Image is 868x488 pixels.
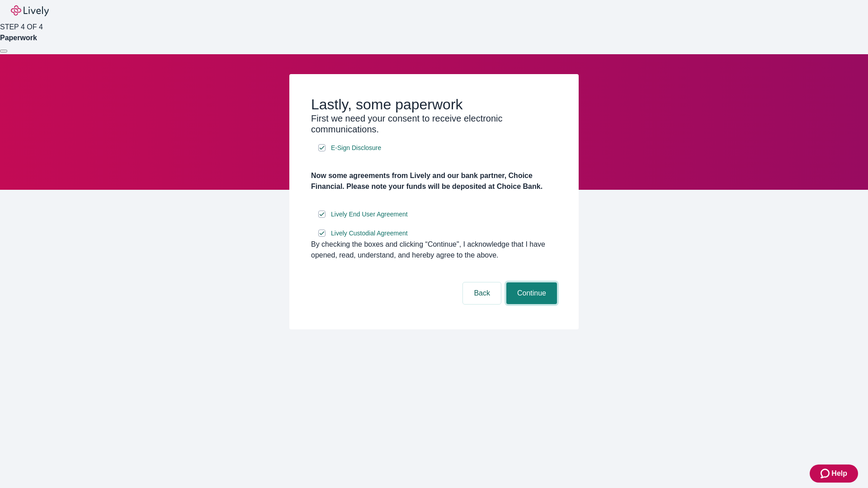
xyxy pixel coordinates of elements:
h2: Lastly, some paperwork [311,96,557,113]
a: e-sign disclosure document [329,209,410,220]
h4: Now some agreements from Lively and our bank partner, Choice Financial. Please note your funds wi... [311,170,557,192]
a: e-sign disclosure document [329,142,383,154]
svg: Zendesk support icon [821,468,831,479]
button: Continue [506,282,557,304]
div: By checking the boxes and clicking “Continue", I acknowledge that I have opened, read, understand... [311,239,557,261]
h3: First we need your consent to receive electronic communications. [311,113,557,135]
span: E-Sign Disclosure [331,143,381,153]
span: Help [831,468,847,479]
span: Lively Custodial Agreement [331,229,408,238]
img: Lively [11,5,49,16]
a: e-sign disclosure document [329,228,410,239]
button: Back [463,282,501,304]
span: Lively End User Agreement [331,210,408,219]
button: Zendesk support iconHelp [810,465,858,483]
